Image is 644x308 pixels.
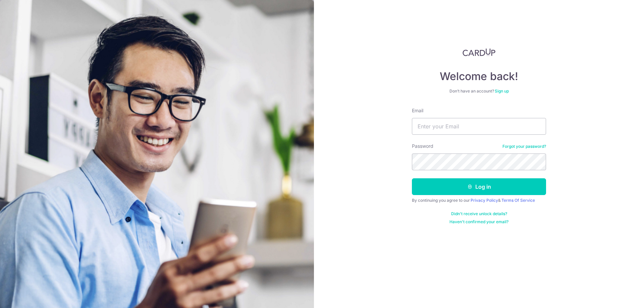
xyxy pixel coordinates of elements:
a: Sign up [495,88,509,94]
label: Password [412,143,433,149]
div: By continuing you agree to our & [412,198,546,203]
div: Don’t have an account? [412,88,546,94]
a: Privacy Policy [471,198,498,203]
a: Haven't confirmed your email? [449,219,508,225]
a: Didn't receive unlock details? [451,211,507,217]
a: Terms Of Service [501,198,535,203]
a: Forgot your password? [502,144,546,149]
h4: Welcome back! [412,70,546,83]
img: CardUp Logo [463,48,495,56]
label: Email [412,107,423,114]
button: Log in [412,178,546,195]
input: Enter your Email [412,118,546,135]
